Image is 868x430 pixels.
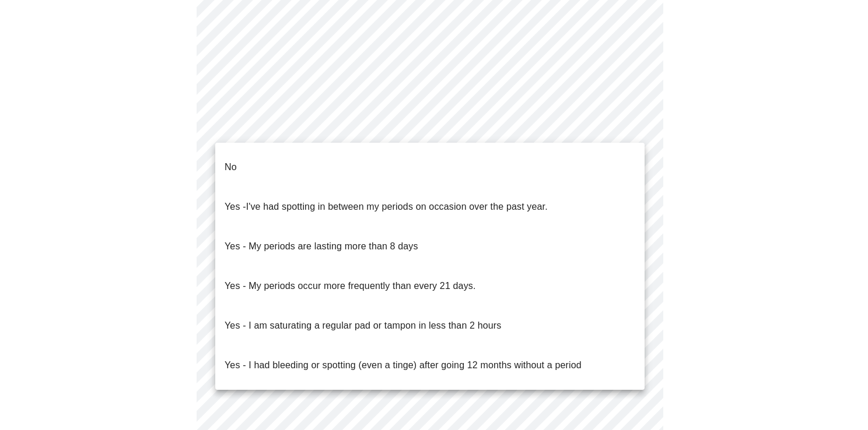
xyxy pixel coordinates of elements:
[225,239,418,253] p: Yes - My periods are lasting more than 8 days
[225,160,237,174] p: No
[225,279,476,293] p: Yes - My periods occur more frequently than every 21 days.
[225,358,582,372] p: Yes - I had bleeding or spotting (even a tinge) after going 12 months without a period
[246,202,548,212] span: I've had spotting in between my periods on occasion over the past year.
[225,319,501,333] p: Yes - I am saturating a regular pad or tampon in less than 2 hours
[225,200,548,214] p: Yes -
